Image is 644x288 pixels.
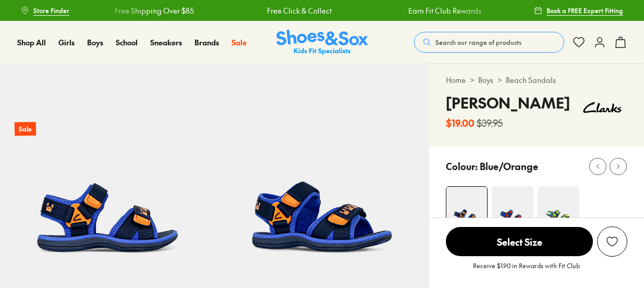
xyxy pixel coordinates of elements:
span: Shop All [17,37,46,47]
div: > > [446,75,627,86]
span: Brands [195,37,219,47]
span: Girls [58,37,75,47]
a: Home [446,75,466,86]
p: Blue/Orange [480,159,538,173]
b: $19.00 [446,116,475,130]
img: 4-503436_1 [446,187,487,227]
a: School [116,37,138,48]
button: Add to Wishlist [597,226,627,257]
span: Search our range of products [435,38,521,47]
s: $39.95 [477,116,503,130]
span: Store Finder [33,6,69,15]
a: Book a FREE Expert Fitting [534,1,623,20]
a: Earn Fit Club Rewards [408,5,481,16]
button: Search our range of products [414,32,564,53]
img: SNS_Logo_Responsive.svg [276,30,368,55]
a: Boys [87,37,103,48]
a: Boys [478,75,493,86]
button: Select Size [446,226,593,257]
span: Boys [87,37,103,47]
p: Colour: [446,159,478,173]
a: Sale [232,37,247,48]
span: Select Size [446,227,593,256]
img: 4-553512_1 [492,186,533,228]
a: Girls [58,37,75,48]
img: Vendor logo [577,92,627,123]
span: Sneakers [150,37,182,47]
span: Book a FREE Expert Fitting [546,6,623,15]
h4: [PERSON_NAME] [446,92,570,114]
a: Brands [195,37,219,48]
img: 4-553506_1 [538,186,579,228]
a: Shoes & Sox [276,30,368,55]
img: 5-503437_1 [215,64,430,279]
span: School [116,37,138,47]
a: Free Click & Collect [267,5,332,16]
p: Sale [15,122,36,136]
a: Sneakers [150,37,182,48]
span: Sale [232,37,247,47]
p: Receive $1.90 in Rewards with Fit Club [473,261,580,280]
a: Free Shipping Over $85 [115,5,194,16]
a: Shop All [17,37,46,48]
a: Store Finder [21,1,69,20]
a: Beach Sandals [506,75,556,86]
